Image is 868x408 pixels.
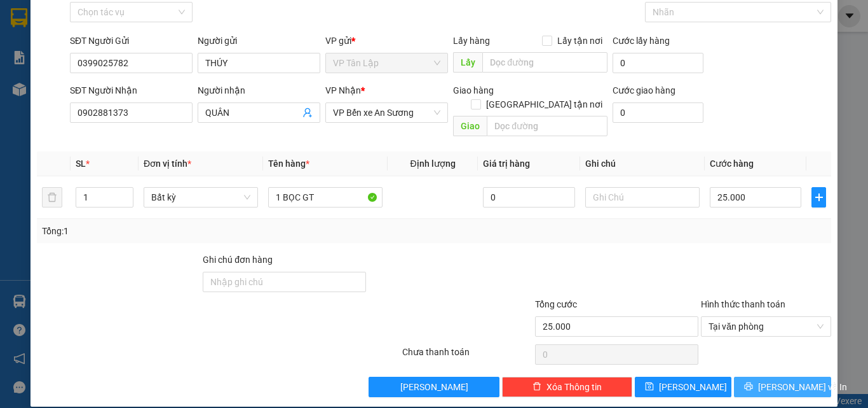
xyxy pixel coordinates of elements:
span: Bất kỳ [151,188,250,207]
span: [GEOGRAPHIC_DATA] tận nơi [481,97,607,111]
span: Lấy [453,52,482,73]
span: Đơn vị tính [144,158,191,169]
div: SĐT Người Gửi [70,34,193,48]
span: Tổng cước [535,299,577,309]
div: Tổng: 1 [42,224,336,238]
label: Hình thức thanh toán [701,299,785,309]
div: VP gửi [325,34,448,48]
div: Người nhận [198,83,320,97]
button: delete [42,187,62,208]
input: Dọc đường [487,116,607,136]
span: VP Nhận [325,85,361,95]
button: save[PERSON_NAME] [635,377,732,397]
input: Ghi Chú [585,187,700,208]
span: printer [744,382,753,392]
th: Ghi chú [580,151,705,176]
div: Chưa thanh toán [401,345,534,367]
label: Ghi chú đơn hàng [203,255,273,265]
input: Ghi chú đơn hàng [203,272,366,292]
button: [PERSON_NAME] [369,377,499,397]
span: Lấy hàng [453,36,490,46]
button: plus [811,187,826,208]
span: delete [532,382,541,392]
input: Dọc đường [482,52,607,73]
label: Cước lấy hàng [613,36,670,46]
span: [PERSON_NAME] [659,380,727,394]
label: Cước giao hàng [613,85,675,95]
span: Lấy tận nơi [552,34,607,48]
span: Cước hàng [710,158,754,169]
input: Cước lấy hàng [613,53,703,73]
div: Người gửi [198,34,320,48]
span: save [645,382,654,392]
input: Cước giao hàng [613,102,703,123]
span: VP Tân Lập [333,53,440,73]
span: Tên hàng [268,158,309,169]
span: Giao hàng [453,85,494,95]
span: plus [812,192,825,202]
span: user-add [302,108,313,118]
button: deleteXóa Thông tin [502,377,632,397]
span: SL [76,158,86,169]
span: Giá trị hàng [483,158,530,169]
button: printer[PERSON_NAME] và In [734,377,831,397]
input: VD: Bàn, Ghế [268,187,383,208]
span: VP Bến xe An Sương [333,103,440,122]
span: Tại văn phòng [709,317,824,336]
span: Định lượng [410,158,455,169]
span: [PERSON_NAME] và In [758,380,847,394]
span: Xóa Thông tin [546,380,602,394]
div: SĐT Người Nhận [70,83,193,97]
span: Giao [453,116,487,136]
span: [PERSON_NAME] [400,380,468,394]
input: 0 [483,187,574,208]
